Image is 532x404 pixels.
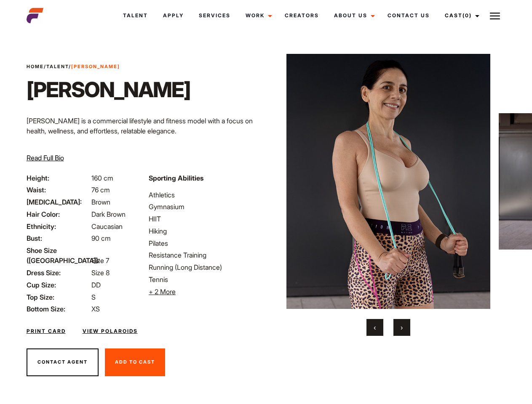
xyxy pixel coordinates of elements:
span: + 2 More [149,287,176,296]
a: Work [238,4,277,27]
li: Athletics [149,190,261,200]
li: Tennis [149,274,261,284]
span: Size 8 [91,268,110,277]
span: Hair Color: [27,209,90,219]
span: / / [27,63,120,70]
span: Bottom Size: [27,304,90,314]
span: Waist: [27,185,90,195]
button: Contact Agent [27,348,99,376]
span: Next [401,323,403,332]
li: HIIT [149,214,261,224]
span: Bust: [27,233,90,243]
a: Home [27,64,44,69]
strong: Sporting Abilities [149,174,203,182]
span: Height: [27,173,90,183]
a: Apply [155,4,191,27]
span: Dress Size: [27,268,90,278]
a: Print Card [27,327,66,335]
li: Pilates [149,238,261,248]
span: [MEDICAL_DATA]: [27,197,90,207]
span: Dark Brown [91,210,126,218]
img: Burger icon [490,11,500,21]
span: S [91,293,96,301]
span: Previous [374,323,376,332]
span: Brown [91,198,110,206]
h1: [PERSON_NAME] [27,77,190,102]
strong: [PERSON_NAME] [71,64,120,69]
span: Size 7 [91,256,109,265]
a: Talent [115,4,155,27]
a: Talent [46,64,69,69]
img: cropped-aefm-brand-fav-22-square.png [27,7,43,24]
span: Caucasian [91,222,123,231]
a: Services [191,4,238,27]
span: 90 cm [91,234,111,242]
li: Resistance Training [149,250,261,260]
span: DD [91,281,101,289]
span: (0) [462,12,472,19]
li: Hiking [149,226,261,236]
span: 160 cm [91,174,113,182]
span: Read Full Bio [27,154,64,162]
button: Read Full Bio [27,153,64,163]
span: Ethnicity: [27,221,90,231]
span: 76 cm [91,186,110,194]
span: XS [91,305,100,313]
li: Gymnasium [149,202,261,212]
span: Shoe Size ([GEOGRAPHIC_DATA]): [27,245,90,266]
a: Contact Us [380,4,437,27]
li: Running (Long Distance) [149,262,261,272]
a: View Polaroids [83,327,138,335]
a: About Us [326,4,380,27]
span: Cup Size: [27,280,90,290]
a: Creators [277,4,326,27]
a: Cast(0) [437,4,484,27]
p: Through her modeling and wellness brand, HEAL, she inspires others on their wellness journeys—cha... [27,143,261,173]
button: Add To Cast [105,348,165,376]
p: [PERSON_NAME] is a commercial lifestyle and fitness model with a focus on health, wellness, and e... [27,116,261,136]
span: Add To Cast [115,359,155,365]
span: Top Size: [27,292,90,302]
